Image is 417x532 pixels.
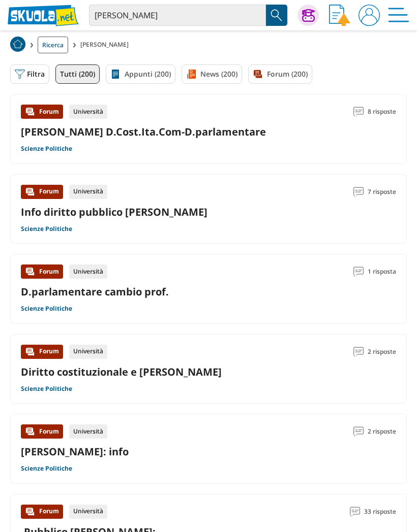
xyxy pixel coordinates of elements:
[359,5,380,26] img: User avatar
[21,445,129,458] a: [PERSON_NAME]: info
[368,185,396,199] span: 7 risposte
[21,365,222,379] a: Diritto costituzionale e [PERSON_NAME]
[353,267,364,277] img: Commenti lettura
[21,285,169,298] a: D.parlamentare cambio prof.
[266,5,287,26] button: Search Button
[21,505,63,519] div: Forum
[21,345,63,359] div: Forum
[69,105,107,119] div: Università
[329,5,350,26] img: Invia appunto
[21,205,207,219] a: Info diritto pubblico [PERSON_NAME]
[21,125,266,139] a: [PERSON_NAME] D.Cost.Ita.Com-D.parlamentare
[25,507,35,517] img: Forum contenuto
[302,9,315,22] img: Chiedi Tutor AI
[69,345,107,359] div: Università
[69,505,107,519] div: Università
[368,105,396,119] span: 8 risposte
[21,185,63,199] div: Forum
[353,107,364,117] img: Commenti lettura
[364,505,396,519] span: 33 risposte
[25,187,35,197] img: Forum contenuto
[25,347,35,357] img: Forum contenuto
[89,5,266,26] input: Cerca appunti, riassunti o versioni
[368,424,396,439] span: 2 risposte
[21,225,72,233] a: Scienze Politiche
[10,37,25,52] img: Home
[69,185,107,199] div: Università
[69,264,107,279] div: Università
[10,37,25,53] a: Home
[21,385,72,393] a: Scienze Politiche
[353,347,364,357] img: Commenti lettura
[110,69,121,79] img: Appunti filtro contenuto
[21,464,72,473] a: Scienze Politiche
[80,37,133,53] span: [PERSON_NAME]
[21,264,63,279] div: Forum
[350,507,360,517] img: Commenti lettura
[269,8,284,23] img: Cerca appunti, riassunti o versioni
[25,107,35,117] img: Forum contenuto
[69,424,107,439] div: Università
[10,64,49,84] button: Filtra
[21,105,63,119] div: Forum
[186,69,196,79] img: News filtro contenuto
[25,426,35,437] img: Forum contenuto
[15,69,25,79] img: Filtra filtri mobile
[25,267,35,277] img: Forum contenuto
[21,305,72,313] a: Scienze Politiche
[248,64,312,84] a: Forum (200)
[106,64,175,84] a: Appunti (200)
[353,426,364,437] img: Commenti lettura
[21,424,63,439] div: Forum
[368,345,396,359] span: 2 risposte
[55,64,100,84] a: Tutti (200)
[38,37,68,53] a: Ricerca
[368,264,396,279] span: 1 risposta
[353,187,364,197] img: Commenti lettura
[253,69,263,79] img: Forum filtro contenuto
[388,5,409,26] img: Menù
[182,64,242,84] a: News (200)
[21,145,72,153] a: Scienze Politiche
